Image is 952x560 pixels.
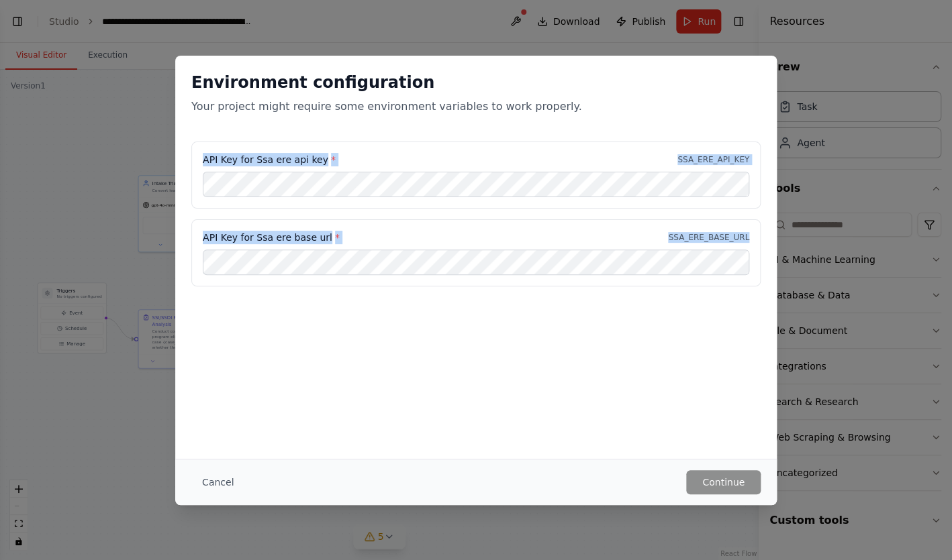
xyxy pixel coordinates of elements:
h2: Environment configuration [191,72,761,93]
label: API Key for Ssa ere base url [203,231,340,244]
button: Continue [686,470,761,494]
label: API Key for Ssa ere api key [203,153,336,166]
p: SSA_ERE_API_KEY [677,154,749,165]
p: Your project might require some environment variables to work properly. [191,99,761,115]
button: Cancel [191,470,244,494]
p: SSA_ERE_BASE_URL [668,232,749,243]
